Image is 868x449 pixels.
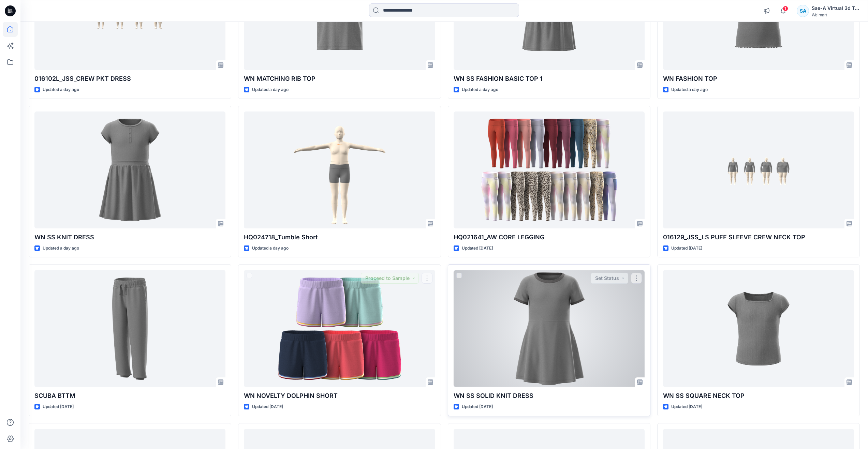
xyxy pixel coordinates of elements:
[812,4,859,12] div: Sae-A Virtual 3d Team
[797,5,809,17] div: SA
[244,391,435,401] p: WN NOVELTY DOLPHIN SHORT
[34,111,225,228] a: WN SS KNIT DRESS
[34,74,225,84] p: 016102L_JSS_CREW PKT DRESS
[43,86,79,93] p: Updated a day ago
[454,233,645,242] p: HQ021641_AW CORE LEGGING
[663,391,854,401] p: WN SS SQUARE NECK TOP
[671,403,702,410] p: Updated [DATE]
[663,233,854,242] p: 016129_JSS_LS PUFF SLEEVE CREW NECK TOP
[454,74,645,84] p: WN SS FASHION BASIC TOP 1
[34,233,225,242] p: WN SS KNIT DRESS
[244,233,435,242] p: HQ024718_Tumble Short
[812,12,859,17] div: Walmart
[671,245,702,252] p: Updated [DATE]
[783,6,788,11] span: 1
[244,74,435,84] p: WN MATCHING RIB TOP
[663,111,854,228] a: 016129_JSS_LS PUFF SLEEVE CREW NECK TOP
[252,403,283,410] p: Updated [DATE]
[454,270,645,387] a: WN SS SOLID KNIT DRESS
[34,391,225,401] p: SCUBA BTTM
[244,111,435,228] a: HQ024718_Tumble Short
[663,74,854,84] p: WN FASHION TOP
[252,86,289,93] p: Updated a day ago
[663,270,854,387] a: WN SS SQUARE NECK TOP
[462,245,493,252] p: Updated [DATE]
[244,270,435,387] a: WN NOVELTY DOLPHIN SHORT
[43,403,74,410] p: Updated [DATE]
[462,86,498,93] p: Updated a day ago
[671,86,708,93] p: Updated a day ago
[454,111,645,228] a: HQ021641_AW CORE LEGGING
[454,391,645,401] p: WN SS SOLID KNIT DRESS
[462,403,493,410] p: Updated [DATE]
[43,245,79,252] p: Updated a day ago
[34,270,225,387] a: SCUBA BTTM
[252,245,289,252] p: Updated a day ago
